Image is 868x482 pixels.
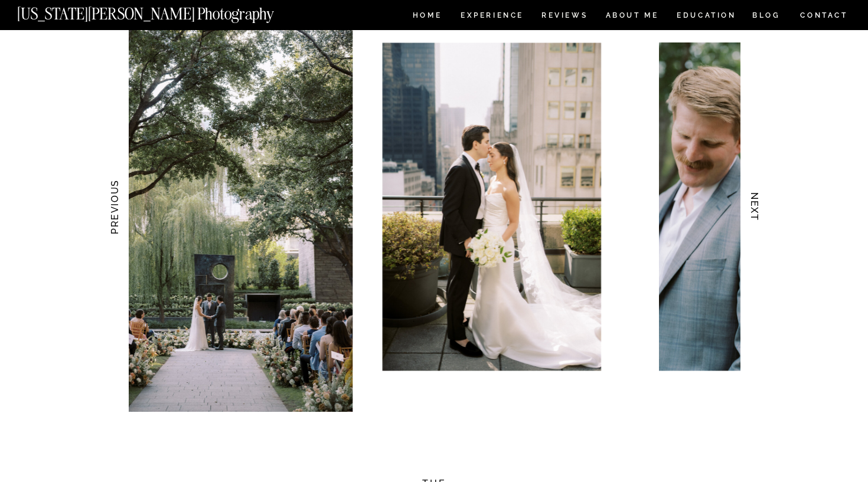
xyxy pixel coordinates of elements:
a: Experience [461,12,523,22]
a: REVIEWS [541,12,586,22]
a: EDUCATION [676,12,738,22]
a: ABOUT ME [605,12,659,22]
h3: PREVIOUS [108,170,120,244]
a: HOME [410,12,444,22]
a: CONTACT [800,9,849,22]
h3: NEXT [749,170,761,244]
a: BLOG [752,12,781,22]
a: [US_STATE][PERSON_NAME] Photography [17,6,314,16]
